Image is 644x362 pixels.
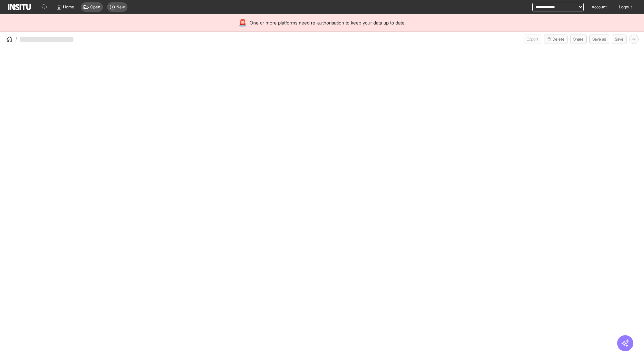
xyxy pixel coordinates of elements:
[570,35,587,44] button: Share
[612,35,627,44] button: Save
[544,35,568,44] button: Delete
[589,35,609,44] button: Save as
[90,4,100,10] span: Open
[8,4,31,10] img: Logo
[116,4,125,10] span: New
[250,19,406,26] span: One or more platforms need re-authorisation to keep your data up to date.
[238,18,247,27] div: 🚨
[524,35,541,44] span: Can currently only export from Insights reports.
[5,35,17,43] button: /
[63,4,74,10] span: Home
[524,35,541,44] button: Export
[15,36,17,43] span: /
